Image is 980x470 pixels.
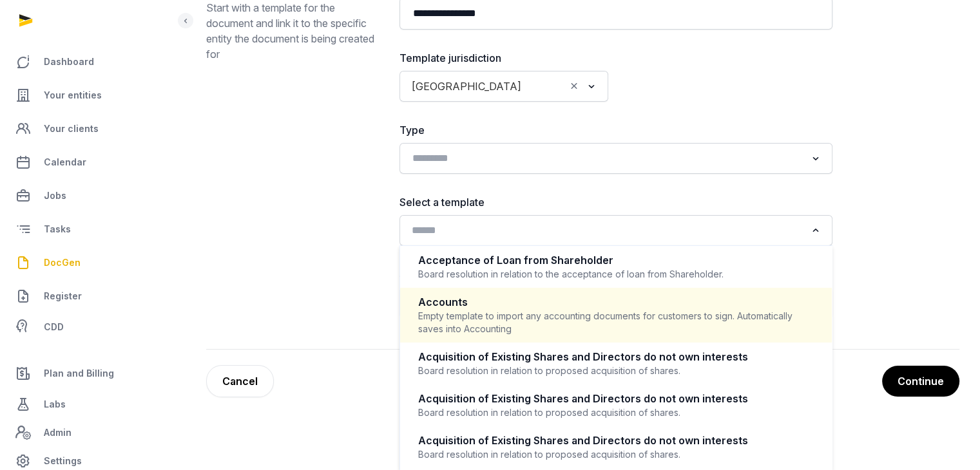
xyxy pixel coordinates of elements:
[44,54,94,70] span: Dashboard
[418,268,814,281] div: Board resolution in relation to the acceptance of loan from Shareholder.
[406,147,826,170] div: Search for option
[418,448,814,461] div: Board resolution in relation to proposed acquisition of shares.
[10,358,175,389] a: Plan and Billing
[10,113,175,144] a: Your clients
[418,253,814,268] div: Acceptance of Loan from Shareholder
[44,155,86,170] span: Calendar
[418,406,814,419] div: Board resolution in relation to proposed acquisition of shares.
[407,149,806,167] input: Search for option
[568,77,580,95] button: Clear Selected
[10,180,175,211] a: Jobs
[44,425,72,440] span: Admin
[418,350,814,364] div: Acquisition of Existing Shares and Directors do not own interests
[44,188,66,203] span: Jobs
[407,221,806,240] input: Search for option
[44,319,64,335] span: CDD
[406,75,602,98] div: Search for option
[399,50,608,66] label: Template jurisdiction
[44,453,82,469] span: Settings
[399,194,832,210] label: Select a template
[44,288,82,304] span: Register
[882,366,959,397] button: Continue
[44,255,81,270] span: DocGen
[44,88,102,103] span: Your entities
[10,281,175,312] a: Register
[418,310,814,335] div: Empty template to import any accounting documents for customers to sign. Automatically saves into...
[527,77,565,95] input: Search for option
[10,80,175,111] a: Your entities
[10,247,175,278] a: DocGen
[44,221,71,237] span: Tasks
[44,397,66,412] span: Labs
[10,214,175,245] a: Tasks
[10,420,175,446] a: Admin
[418,295,814,310] div: Accounts
[206,365,274,397] a: Cancel
[10,314,175,340] a: CDD
[399,122,832,138] label: Type
[10,147,175,178] a: Calendar
[418,433,814,448] div: Acquisition of Existing Shares and Directors do not own interests
[418,364,814,377] div: Board resolution in relation to proposed acquisition of shares.
[44,121,99,136] span: Your clients
[406,219,826,242] div: Search for option
[418,391,814,406] div: Acquisition of Existing Shares and Directors do not own interests
[408,77,524,95] span: [GEOGRAPHIC_DATA]
[10,389,175,420] a: Labs
[10,46,175,77] a: Dashboard
[44,366,114,381] span: Plan and Billing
